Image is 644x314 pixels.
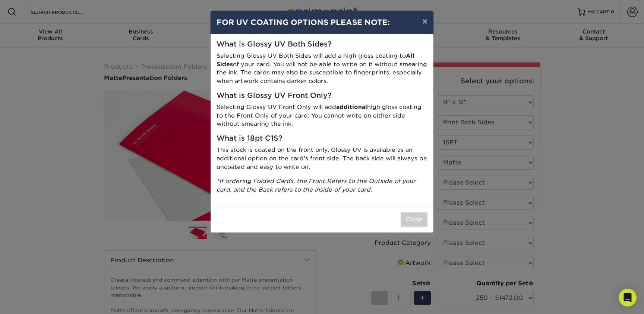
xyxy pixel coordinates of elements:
[217,17,427,28] h4: FOR UV COATING OPTIONS PLEASE NOTE:
[416,11,433,32] button: ×
[401,212,427,227] button: Close
[217,52,427,86] p: Selecting Glossy UV Both Sides will add a high gloss coating to of your card. You will not be abl...
[217,146,427,171] p: This stock is coated on the front only. Glossy UV is available as an additional option on the car...
[217,103,427,128] p: Selecting Glossy UV Front Only will add high gloss coating to the Front Only of your card. You ca...
[336,103,367,110] strong: additional
[217,52,414,68] strong: All Sides
[217,40,427,49] h5: What is Glossy UV Both Sides?
[217,92,427,100] h5: What is Glossy UV Front Only?
[217,177,416,193] i: *If ordering Folded Cards, the Front Refers to the Outside of your card, and the Back refers to t...
[619,289,637,307] div: Open Intercom Messenger
[217,134,427,143] h5: What is 18pt C1S?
